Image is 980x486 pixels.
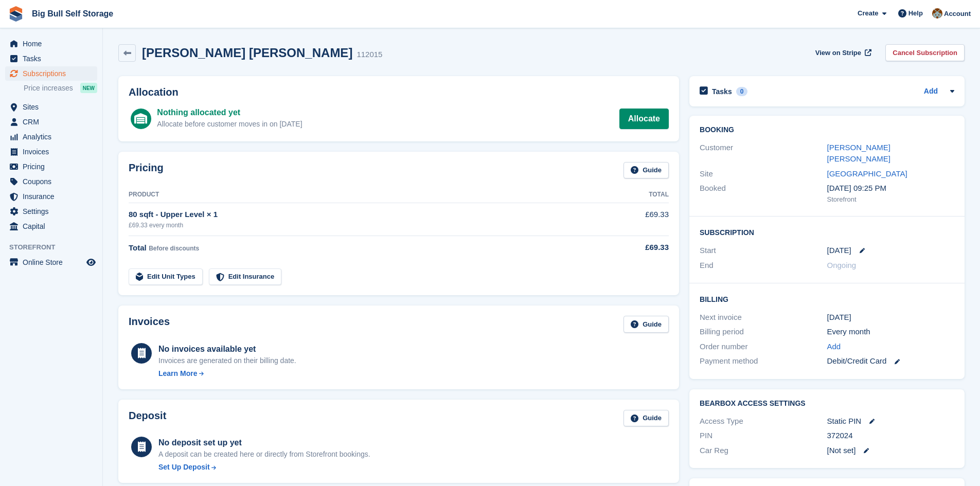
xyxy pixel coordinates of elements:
[28,5,117,22] a: Big Bull Self Storage
[811,44,874,61] a: View on Stripe
[23,100,84,114] span: Sites
[23,145,84,159] span: Invoices
[142,46,352,60] h2: [PERSON_NAME] [PERSON_NAME]
[827,430,954,442] div: 372024
[827,169,907,178] a: [GEOGRAPHIC_DATA]
[23,37,84,51] span: Home
[23,174,84,189] span: Coupons
[700,227,954,237] h2: Subscription
[23,66,84,81] span: Subscriptions
[619,109,669,129] a: Allocate
[157,119,302,130] div: Allocate before customer moves in on [DATE]
[827,194,954,205] div: Storefront
[712,87,732,96] h2: Tasks
[129,86,669,98] h2: Allocation
[158,343,296,355] div: No invoices available yet
[5,174,97,189] a: menu
[885,44,965,61] a: Cancel Subscription
[157,106,302,119] div: Nothing allocated yet
[129,187,597,203] th: Product
[23,255,84,269] span: Online Store
[23,189,84,204] span: Insurance
[5,37,97,51] a: menu
[23,130,84,144] span: Analytics
[158,437,370,449] div: No deposit set up yet
[700,416,827,427] div: Access Type
[9,242,102,253] span: Storefront
[700,126,954,134] h2: Booking
[5,255,97,269] a: menu
[5,159,97,174] a: menu
[827,341,841,353] a: Add
[700,445,827,457] div: Car Reg
[5,145,97,159] a: menu
[5,115,97,129] a: menu
[623,410,669,427] a: Guide
[129,316,170,333] h2: Invoices
[5,219,97,233] a: menu
[209,268,282,285] a: Edit Insurance
[129,410,166,427] h2: Deposit
[5,189,97,204] a: menu
[827,416,954,427] div: Static PIN
[5,130,97,144] a: menu
[23,219,84,233] span: Capital
[700,260,827,272] div: End
[700,312,827,323] div: Next invoice
[815,48,861,58] span: View on Stripe
[23,159,84,174] span: Pricing
[700,355,827,367] div: Payment method
[158,368,296,379] a: Learn More
[827,326,954,338] div: Every month
[149,245,199,252] span: Before discounts
[158,368,197,379] div: Learn More
[24,83,73,93] span: Price increases
[8,6,24,22] img: stora-icon-8386f47178a22dfd0bd8f6a31ec36ba5ce8667c1dd55bd0f319d3a0aa187defe.svg
[827,143,890,164] a: [PERSON_NAME] [PERSON_NAME]
[597,242,669,254] div: £69.33
[827,445,954,457] div: [Not set]
[908,8,923,19] span: Help
[158,462,210,473] div: Set Up Deposit
[23,51,84,66] span: Tasks
[700,294,954,304] h2: Billing
[700,326,827,338] div: Billing period
[5,66,97,81] a: menu
[5,100,97,114] a: menu
[357,49,382,61] div: 112015
[85,256,97,268] a: Preview store
[700,245,827,257] div: Start
[5,204,97,219] a: menu
[623,316,669,333] a: Guide
[700,430,827,442] div: PIN
[597,187,669,203] th: Total
[158,355,296,366] div: Invoices are generated on their billing date.
[827,312,954,323] div: [DATE]
[700,142,827,165] div: Customer
[924,86,938,98] a: Add
[80,83,97,93] div: NEW
[944,9,971,19] span: Account
[129,243,147,252] span: Total
[129,162,164,179] h2: Pricing
[129,221,597,230] div: £69.33 every month
[700,400,954,408] h2: BearBox Access Settings
[23,115,84,129] span: CRM
[827,261,857,269] span: Ongoing
[700,168,827,180] div: Site
[5,51,97,66] a: menu
[827,245,851,257] time: 2025-10-08 00:00:00 UTC
[700,341,827,353] div: Order number
[827,183,954,194] div: [DATE] 09:25 PM
[623,162,669,179] a: Guide
[129,209,597,221] div: 80 sqft - Upper Level × 1
[932,8,942,19] img: Mike Llewellen Palmer
[700,183,827,204] div: Booked
[597,203,669,236] td: £69.33
[129,268,203,285] a: Edit Unit Types
[23,204,84,219] span: Settings
[858,8,878,19] span: Create
[158,449,370,460] p: A deposit can be created here or directly from Storefront bookings.
[827,355,954,367] div: Debit/Credit Card
[24,82,97,94] a: Price increases NEW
